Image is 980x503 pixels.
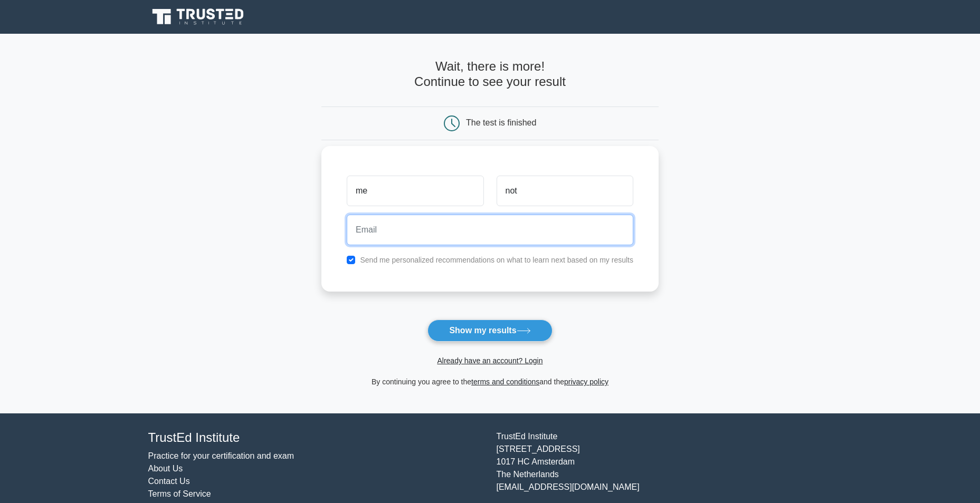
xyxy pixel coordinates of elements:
a: About Us [148,464,183,473]
div: The test is finished [466,118,536,127]
a: Contact Us [148,477,190,486]
h4: Wait, there is more! Continue to see your result [321,59,659,90]
input: Last name [497,176,633,206]
h4: TrustEd Institute [148,430,484,446]
a: Already have an account? Login [437,356,543,365]
input: First name [347,176,483,206]
input: Email [347,215,633,245]
label: Send me personalized recommendations on what to learn next based on my results [360,256,633,264]
a: privacy policy [564,378,608,386]
a: terms and conditions [471,378,539,386]
button: Show my results [427,320,552,342]
a: Practice for your certification and exam [148,451,294,460]
div: By continuing you agree to the and the [315,375,665,388]
a: Terms of Service [148,489,211,498]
